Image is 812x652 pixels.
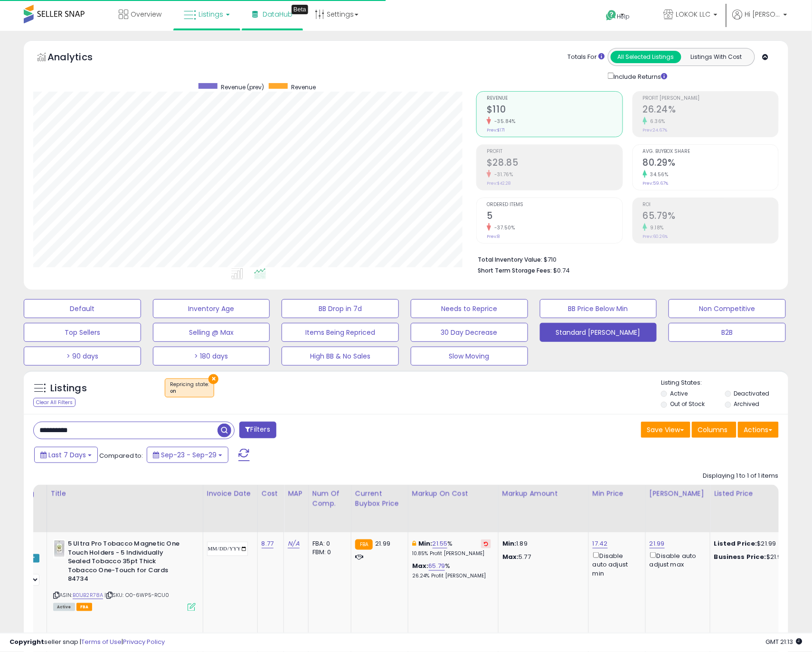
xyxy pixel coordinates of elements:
span: ROI [643,202,778,208]
button: All Selected Listings [611,51,681,63]
a: 8.77 [262,539,274,548]
span: Help [617,12,630,20]
div: Title [51,489,199,499]
label: Deactivated [734,389,770,397]
span: Revenue [291,83,316,91]
div: [PERSON_NAME] [650,489,706,499]
div: Repricing [2,489,43,499]
span: Profit [PERSON_NAME] [643,96,778,101]
label: Out of Stock [670,400,705,408]
img: 416dNEmUowL._SL40_.jpg [53,539,66,558]
b: Total Inventory Value: [478,255,542,264]
b: Business Price: [714,552,766,561]
span: Repricing state : [170,381,209,395]
h2: 65.79% [643,210,778,223]
div: Include Returns [601,71,679,82]
div: MAP [288,489,304,499]
h5: Analytics [47,50,111,66]
div: FBA: 0 [312,539,344,548]
button: Filters [239,422,276,438]
div: % [412,562,491,579]
th: CSV column name: cust_attr_3_Invoice Date [203,485,257,532]
b: Listed Price: [714,539,757,548]
button: > 180 days [153,347,270,366]
button: Standard [PERSON_NAME] [540,323,657,342]
span: LOKOK LLC [676,9,711,19]
div: Disable auto adjust max [650,550,703,569]
b: Max: [412,561,429,570]
button: Save View [641,422,690,438]
small: FBA [355,539,373,550]
span: All listings currently available for purchase on Amazon [53,603,75,611]
a: Privacy Policy [123,638,165,647]
b: Short Term Storage Fees: [478,266,552,274]
span: Avg. Buybox Share [643,149,778,154]
a: Help [598,2,649,31]
small: Prev: $42.28 [487,180,510,186]
button: High BB & No Sales [282,347,399,366]
p: 1.89 [502,539,581,548]
div: seller snap | | [9,638,165,647]
h2: 80.29% [643,157,778,170]
a: B01JB2R78A [73,591,104,599]
h2: $28.85 [487,157,622,170]
p: 5.77 [502,553,581,561]
th: The percentage added to the cost of goods (COGS) that forms the calculator for Min & Max prices. [408,485,498,532]
button: × [208,374,218,384]
a: 21.55 [433,539,448,548]
button: Default [24,299,141,318]
a: 21.99 [650,539,665,548]
i: Get Help [605,9,617,21]
span: Compared to: [99,451,143,460]
button: Last 7 Days [34,447,98,463]
small: -35.84% [491,118,516,125]
div: $21.99 [714,539,793,548]
div: Markup on Cost [412,489,494,499]
div: Totals For [567,53,604,62]
button: Listings With Cost [681,51,752,63]
span: DataHub [263,9,293,19]
small: 9.18% [647,224,664,231]
span: | SKU: O0-6WP5-RCU0 [105,591,170,599]
b: Min: [418,539,433,548]
button: 30 Day Decrease [411,323,528,342]
a: Hi [PERSON_NAME] [733,9,787,31]
h5: Listings [50,382,87,395]
h2: 5 [487,210,622,223]
strong: Max: [502,552,519,561]
button: Top Sellers [24,323,141,342]
small: 34.56% [647,171,669,178]
button: Slow Moving [411,347,528,366]
small: Prev: 60.26% [643,234,668,239]
div: Min Price [593,489,642,499]
div: $21.98 [714,553,793,561]
button: > 90 days [24,347,141,366]
button: Sep-23 - Sep-29 [147,447,228,463]
div: Num of Comp. [312,489,347,509]
div: Cost [262,489,280,499]
span: 2025-10-7 21:13 GMT [766,638,803,647]
span: $0.74 [553,266,570,275]
a: 17.42 [593,539,608,548]
small: Prev: 24.67% [643,127,668,133]
p: 26.24% Profit [PERSON_NAME] [412,573,491,579]
button: BB Price Below Min [540,299,657,318]
button: Selling @ Max [153,323,270,342]
div: Listed Price [714,489,796,499]
div: FBM: 0 [312,548,344,557]
li: $710 [478,253,772,265]
div: ASIN: [53,539,196,610]
a: N/A [288,539,299,548]
small: -31.76% [491,171,513,178]
div: Markup Amount [502,489,585,499]
strong: Min: [502,539,517,548]
span: Hi [PERSON_NAME] [745,9,781,19]
b: 5 Ultra Pro Tobacco Magnetic One Touch Holders - 5 Individually Sealed Tobacco 35pt Thick Tobacco... [68,539,183,586]
div: Invoice Date [207,489,254,499]
button: Actions [738,422,779,438]
h2: $110 [487,104,622,117]
span: Overview [131,9,161,19]
span: Columns [698,425,728,435]
small: Prev: 59.67% [643,180,669,186]
small: Prev: $171 [487,127,505,133]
